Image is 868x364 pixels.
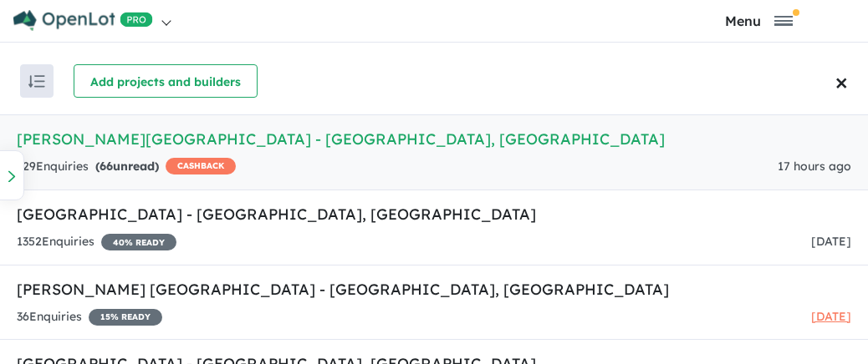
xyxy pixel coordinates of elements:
[17,278,851,301] h5: [PERSON_NAME] [GEOGRAPHIC_DATA] - [GEOGRAPHIC_DATA] , [GEOGRAPHIC_DATA]
[28,75,45,88] img: sort.svg
[166,158,236,174] span: CASHBACK
[811,234,851,249] span: [DATE]
[89,309,162,326] span: 15 % READY
[778,159,851,174] span: 17 hours ago
[74,64,258,98] button: Add projects and builders
[830,48,868,114] button: Close
[835,60,848,103] span: ×
[95,159,159,174] strong: ( unread)
[17,307,162,327] div: 36 Enquir ies
[17,232,176,252] div: 1352 Enquir ies
[17,128,851,150] h5: [PERSON_NAME][GEOGRAPHIC_DATA] - [GEOGRAPHIC_DATA] , [GEOGRAPHIC_DATA]
[17,157,236,177] div: 329 Enquir ies
[811,309,851,324] span: [DATE]
[13,10,153,31] img: Openlot PRO Logo White
[17,203,851,225] h5: [GEOGRAPHIC_DATA] - [GEOGRAPHIC_DATA] , [GEOGRAPHIC_DATA]
[100,159,113,174] span: 66
[101,234,176,250] span: 40 % READY
[653,13,864,28] button: Toggle navigation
